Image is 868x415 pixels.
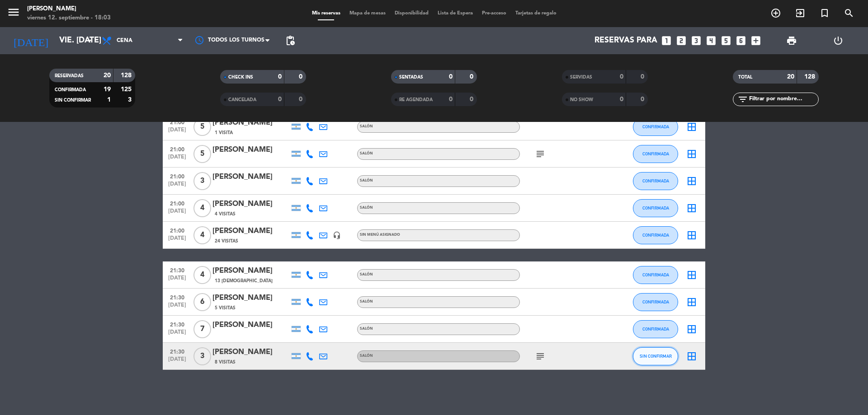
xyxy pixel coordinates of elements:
[193,226,211,244] span: 4
[633,226,678,244] button: CONFIRMADA
[166,127,189,137] span: [DATE]
[193,199,211,217] span: 4
[27,5,111,14] div: [PERSON_NAME]
[215,359,236,366] span: 8 Visitas
[212,171,289,183] div: [PERSON_NAME]
[787,74,794,80] strong: 20
[104,86,111,93] strong: 19
[737,94,748,105] i: filter_list
[642,124,669,129] span: CONFIRMADA
[399,98,433,102] span: RE AGENDADA
[633,347,678,365] button: SIN CONFIRMAR
[345,11,390,16] span: Mapa de mesas
[212,144,289,156] div: [PERSON_NAME]
[166,319,189,329] span: 21:30
[307,11,345,16] span: Mis reservas
[166,208,189,219] span: [DATE]
[212,265,289,277] div: [PERSON_NAME]
[212,319,289,331] div: [PERSON_NAME]
[128,97,133,103] strong: 3
[642,272,669,277] span: CONFIRMADA
[399,75,423,79] span: SENTADAS
[193,293,211,311] span: 6
[750,35,762,47] i: add_box
[360,152,373,155] span: Salón
[660,35,672,47] i: looks_one
[511,11,561,16] span: Tarjetas de regalo
[633,145,678,163] button: CONFIRMADA
[449,74,453,80] strong: 0
[633,293,678,311] button: CONFIRMADA
[27,14,111,23] div: viernes 12. septiembre - 18:03
[686,324,697,335] i: border_all
[193,320,211,338] span: 7
[641,96,646,103] strong: 0
[215,129,233,136] span: 1 Visita
[641,74,646,80] strong: 0
[299,74,304,80] strong: 0
[166,265,189,275] span: 21:30
[166,198,189,208] span: 21:00
[121,72,133,79] strong: 128
[642,299,669,304] span: CONFIRMADA
[166,346,189,356] span: 21:30
[7,5,20,22] button: menu
[686,230,697,241] i: border_all
[360,179,373,182] span: Salón
[166,302,189,312] span: [DATE]
[705,35,717,47] i: looks_4
[738,75,752,79] span: TOTAL
[55,88,86,92] span: CONFIRMADA
[594,36,657,45] span: Reservas para
[278,96,282,103] strong: 0
[166,275,189,285] span: [DATE]
[166,154,189,164] span: [DATE]
[193,347,211,365] span: 3
[686,297,697,308] i: border_all
[285,35,296,46] span: pending_actions
[121,86,133,93] strong: 125
[686,149,697,159] i: border_all
[470,96,475,103] strong: 0
[278,74,282,80] strong: 0
[166,181,189,191] span: [DATE]
[166,329,189,340] span: [DATE]
[166,225,189,235] span: 21:00
[360,206,373,210] span: Salón
[360,125,373,128] span: Salón
[360,233,400,237] span: Sin menú asignado
[535,149,546,159] i: subject
[633,172,678,190] button: CONFIRMADA
[833,35,844,46] i: power_settings_new
[360,327,373,331] span: Salón
[215,210,236,218] span: 4 Visitas
[166,171,189,181] span: 21:00
[107,97,111,103] strong: 1
[360,300,373,303] span: Salón
[642,326,669,331] span: CONFIRMADA
[804,74,817,80] strong: 128
[117,37,132,44] span: Cena
[193,118,211,136] span: 5
[570,98,593,102] span: NO SHOW
[166,292,189,302] span: 21:30
[360,354,373,358] span: Salón
[299,96,304,103] strong: 0
[228,98,256,102] span: CANCELADA
[570,75,592,79] span: SERVIDAS
[193,145,211,163] span: 5
[470,74,475,80] strong: 0
[212,225,289,237] div: [PERSON_NAME]
[535,351,546,362] i: subject
[620,74,623,80] strong: 0
[193,266,211,284] span: 4
[795,8,806,19] i: exit_to_app
[642,233,669,238] span: CONFIRMADA
[633,320,678,338] button: CONFIRMADA
[686,176,697,187] i: border_all
[642,151,669,156] span: CONFIRMADA
[642,178,669,183] span: CONFIRMADA
[212,346,289,358] div: [PERSON_NAME]
[686,270,697,280] i: border_all
[215,277,273,284] span: 13 [DEMOGRAPHIC_DATA]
